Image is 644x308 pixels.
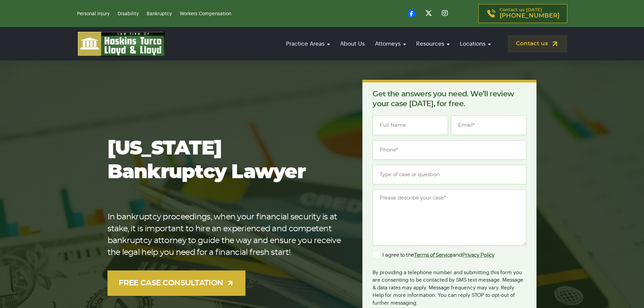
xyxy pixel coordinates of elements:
[77,11,110,16] a: Personal Injury
[147,11,172,16] a: Bankruptcy
[373,89,526,109] p: Get the answers you need. We’ll review your case [DATE], for free.
[108,211,341,259] p: In bankruptcy proceedings, when your financial security is at stake, it is important to hire an e...
[373,165,526,184] input: Type of case or question
[451,116,526,135] input: Email*
[108,270,246,296] a: FREE CASE CONSULTATION
[373,140,526,160] input: Phone*
[77,31,165,56] img: logo
[500,8,559,19] p: Contact us [DATE]
[337,34,368,53] a: About Us
[414,253,453,258] a: Terms of Service
[462,253,495,258] a: Privacy Policy
[118,11,139,16] a: Disability
[372,34,409,53] a: Attorneys
[373,251,494,259] label: I agree to the and
[283,34,333,53] a: Practice Areas
[108,137,341,184] h1: [US_STATE] Bankruptcy Lawyer
[373,265,526,307] div: By providing a telephone number and submitting this form you are consenting to be contacted by SM...
[478,4,567,23] a: Contact us [DATE][PHONE_NUMBER]
[226,279,234,287] img: arrow-up-right-light.svg
[413,34,453,53] a: Resources
[508,35,567,52] a: Contact us
[456,34,494,53] a: Locations
[180,11,231,16] a: Workers Compensation
[500,13,559,19] span: [PHONE_NUMBER]
[373,116,448,135] input: Full Name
